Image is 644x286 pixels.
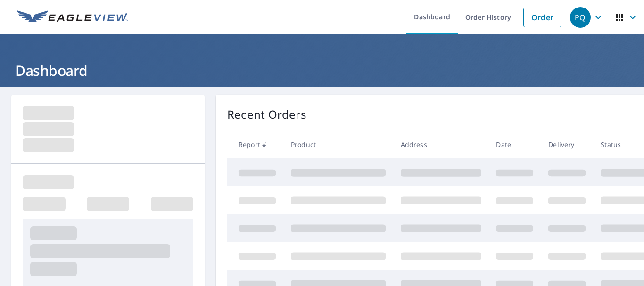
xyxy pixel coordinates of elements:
th: Delivery [541,131,593,158]
p: Recent Orders [227,106,306,123]
div: PQ [570,7,591,28]
th: Report # [227,131,283,158]
img: EV Logo [17,10,128,25]
a: Order [523,8,561,27]
th: Address [393,131,489,158]
h1: Dashboard [11,61,633,80]
th: Product [283,131,393,158]
th: Date [488,131,541,158]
